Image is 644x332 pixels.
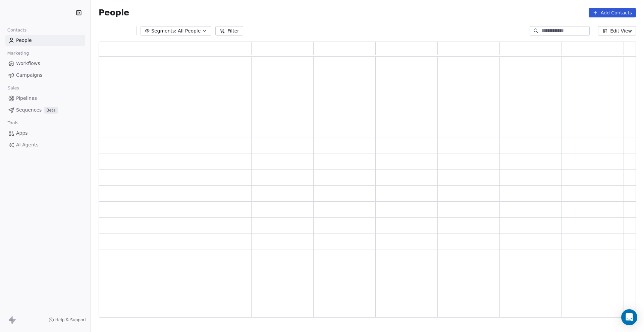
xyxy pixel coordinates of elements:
[5,83,22,93] span: Sales
[5,139,85,150] a: AI Agents
[16,95,37,102] span: Pipelines
[589,8,636,17] button: Add Contacts
[5,70,85,81] a: Campaigns
[5,118,21,128] span: Tools
[49,317,86,323] a: Help & Support
[178,27,201,35] span: All People
[16,60,40,67] span: Workflows
[5,58,85,69] a: Workflows
[44,107,58,114] span: Beta
[16,130,28,137] span: Apps
[621,309,637,325] div: Open Intercom Messenger
[5,35,85,46] a: People
[99,8,129,18] span: People
[5,128,85,139] a: Apps
[5,105,85,116] a: SequencesBeta
[215,26,243,36] button: Filter
[16,107,42,114] span: Sequences
[151,27,176,35] span: Segments:
[55,317,86,323] span: Help & Support
[4,25,30,35] span: Contacts
[16,37,32,44] span: People
[16,72,42,79] span: Campaigns
[16,141,39,148] span: AI Agents
[5,93,85,104] a: Pipelines
[4,48,32,58] span: Marketing
[598,26,636,36] button: Edit View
